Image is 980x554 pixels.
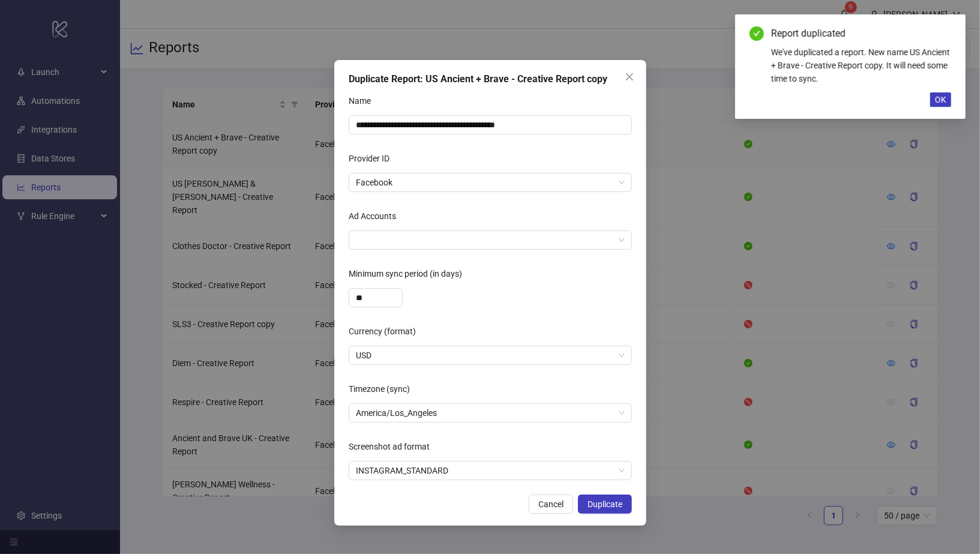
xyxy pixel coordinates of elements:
[938,26,951,40] a: Close
[356,404,625,422] span: America/Los_Angeles
[349,206,404,226] label: Ad Accounts
[349,289,402,307] input: Minimum sync period (in days) Minimum sync period (in days) Minimum sync period (in days)
[538,499,564,509] span: Cancel
[356,173,625,191] span: Facebook
[349,149,397,168] label: Provider ID
[356,462,625,480] span: INSTAGRAM_STANDARD
[588,499,622,509] span: Duplicate
[349,115,632,134] input: Name Name Name
[349,379,418,399] label: Timezone (sync)
[349,322,424,341] label: Currency (format)
[349,91,379,110] label: Name
[349,72,632,86] div: Duplicate Report: US Ancient + Brave - Creative Report copy
[349,437,437,456] label: Screenshot ad format
[349,264,470,283] label: Minimum sync period (in days)
[625,72,634,82] span: close
[578,495,632,514] button: Duplicate
[620,67,639,86] button: Close
[935,95,946,104] span: OK
[750,26,764,41] span: check-circle
[771,26,951,41] div: Report duplicated
[356,346,625,364] span: USD
[529,495,573,514] button: Cancel
[771,46,951,85] div: We've duplicated a report. New name US Ancient + Brave - Creative Report copy. It will need some ...
[930,92,951,107] button: OK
